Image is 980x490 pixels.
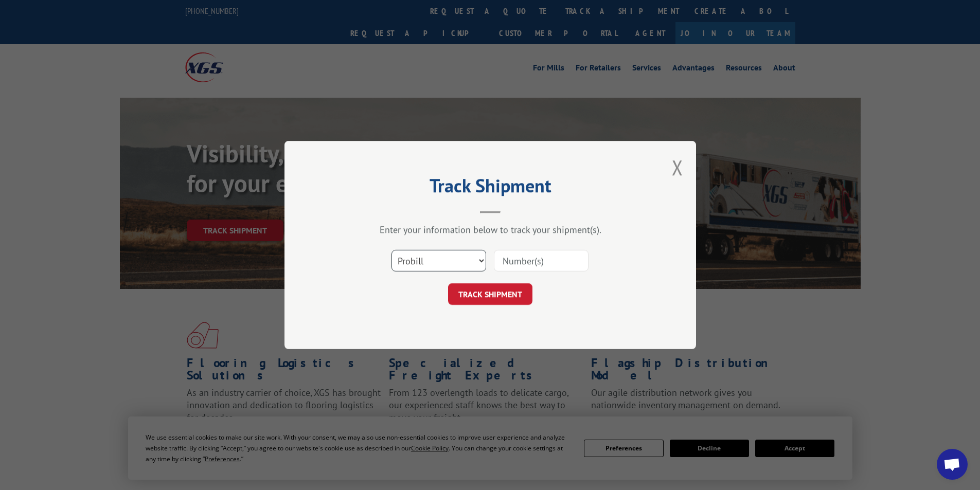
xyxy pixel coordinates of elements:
button: Close modal [672,154,683,181]
h2: Track Shipment [336,178,645,198]
div: Enter your information below to track your shipment(s). [336,224,645,235]
input: Number(s) [494,250,589,271]
button: TRACK SHIPMENT [448,283,532,305]
div: Open chat [937,449,968,480]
